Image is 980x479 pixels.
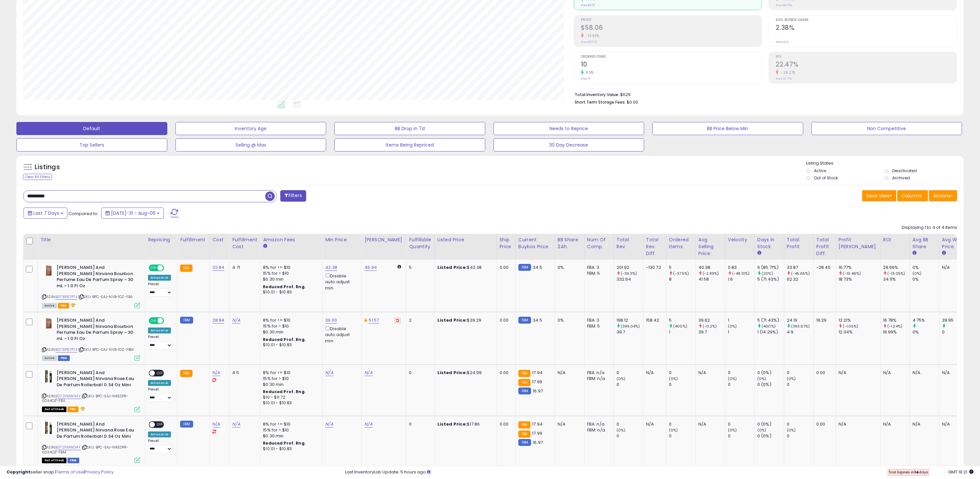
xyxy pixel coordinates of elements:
span: [DATE]-31 - Aug-06 [111,210,156,216]
span: $0.00 [627,99,638,105]
small: (393.67%) [791,324,810,329]
div: N/A [942,370,964,376]
div: ASIN: [42,370,140,411]
div: $17.86 [437,421,492,427]
button: Items Being Repriced [334,138,485,151]
span: | SKU: BPC-EAJ-NVB-1OZ-FBA [78,294,133,299]
small: FBA [518,370,530,377]
span: | SKU: BPC-EAJ-NREDPR-0D34OZ-FBA [42,393,129,403]
button: 30 Day Decrease [493,138,644,151]
button: Filters [280,190,306,202]
small: (0%) [728,376,737,381]
div: 39.95 [942,317,969,323]
div: 12.34% [839,329,880,335]
div: 16.99% [883,329,910,335]
div: 1 [728,317,754,323]
div: FBA: n/a [587,370,609,376]
div: FBM: n/a [587,376,609,382]
small: FBM [180,317,193,324]
small: (-37.5%) [673,271,689,276]
span: All listings currently available for purchase on Amazon [42,303,57,309]
b: Listed Price: [437,317,467,323]
div: Ship Price [500,236,513,250]
h2: 22.47% [776,61,957,70]
div: 0 [409,421,429,427]
div: 0% [913,329,939,335]
img: 41lUHBCeiJL._SL40_.jpg [42,421,55,434]
div: 0 [787,421,813,427]
div: 0% [558,317,579,323]
i: hazardous material [79,406,85,411]
div: $24.99 [437,370,492,376]
img: 51Fs+wVVznL._SL40_.jpg [42,317,55,329]
div: Fulfillment Cost [232,236,257,250]
div: 15% for > $10 [263,323,317,329]
span: ON [149,265,157,271]
small: (0%) [757,428,767,433]
a: Terms of Use [56,469,84,475]
small: Avg Win Price. [942,250,946,256]
a: N/A [325,421,333,428]
small: (-13.05%) [887,271,905,276]
div: 18.73% [839,276,880,282]
div: Cost [213,236,227,243]
div: FBA: 3 [587,317,609,323]
div: Preset: [148,387,172,402]
small: (399.04%) [621,324,640,329]
div: ASIN: [42,317,140,360]
div: Displaying 1 to 4 of 4 items [902,225,957,231]
div: FBA: n/a [587,421,609,427]
button: Needs to Reprice [493,122,644,135]
div: 0 (0%) [757,421,784,427]
div: 4.5 [232,370,255,376]
div: ASIN: [42,265,140,308]
p: Listing States: [806,160,964,167]
div: 1 (14.29%) [757,329,784,335]
div: 39.62 [698,317,725,323]
small: (0%) [913,271,922,276]
div: $0.30 min [263,329,317,335]
div: $10.01 - $10.83 [263,289,317,295]
b: [PERSON_NAME] And [PERSON_NAME] Nirvana Bourbon Perfume Eau De Parfum Spray ~ 30 mL ~ 1.0 Fl Oz [57,265,136,290]
h2: 10 [581,61,762,70]
div: 0 [617,421,643,427]
div: ASIN: [42,421,140,463]
span: FBM [58,355,70,361]
span: 17.99 [532,379,542,385]
div: 0.00 [816,370,831,376]
small: FBA [180,370,192,377]
a: 42.38 [325,264,337,271]
div: 41.58 [698,276,725,282]
button: [DATE]-31 - Aug-06 [101,208,164,219]
div: Listed Price [437,236,494,243]
div: N/A [883,421,905,427]
a: B078P67PT4 [55,347,77,352]
div: 1.6 [728,276,754,282]
div: FBM: 5 [587,323,609,329]
div: ROI [883,236,907,243]
b: Listed Price: [437,421,467,427]
div: 4.75% [913,317,939,323]
b: Listed Price: [437,264,467,270]
div: 15% for > $10 [263,376,317,382]
b: Short Term Storage Fees: [575,99,626,105]
small: (-2.89%) [703,271,719,276]
small: Prev: 31.77% [776,77,792,81]
li: $629 [575,90,952,98]
small: FBM [518,317,531,324]
span: | SKU: BPC-EAJ-NVB-1OZ-FBM [78,347,134,352]
div: $42.38 [437,265,492,270]
div: FBM: 5 [587,270,609,276]
small: (0%) [787,428,796,433]
div: 0 (0%) [757,382,784,388]
b: [PERSON_NAME] And [PERSON_NAME] Nirvana Rose Eau De Parfum Rollerball 0.34 Oz Mini [57,421,136,441]
div: [PERSON_NAME] [364,236,403,243]
div: 332.64 [617,276,643,282]
b: Reduced Prof. Rng. [263,284,306,289]
div: 0% [913,265,939,270]
div: 5 [669,317,695,323]
small: FBA [518,421,530,429]
label: Deactivated [892,168,917,173]
span: 17.99 [532,430,542,436]
div: N/A [883,370,905,376]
